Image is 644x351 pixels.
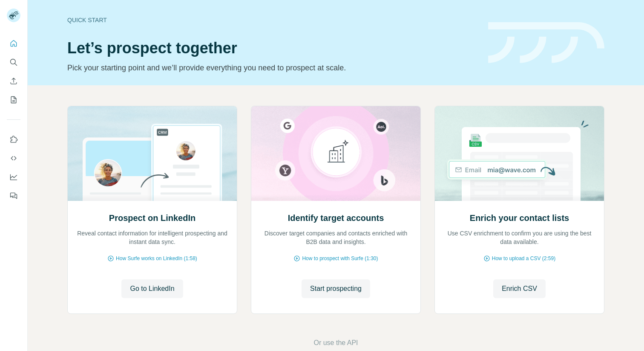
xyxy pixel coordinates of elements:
button: Enrich CSV [7,73,20,89]
button: Use Surfe API [7,151,20,166]
h2: Identify target accounts [288,212,384,224]
p: Pick your starting point and we’ll provide everything you need to prospect at scale. [67,62,478,74]
img: Enrich your contact lists [434,106,604,201]
img: banner [488,22,604,64]
p: Use CSV enrichment to confirm you are using the best data available. [443,229,595,246]
span: Start prospecting [310,284,362,294]
img: Prospect on LinkedIn [67,106,237,201]
span: How to upload a CSV (2:59) [492,255,555,262]
button: Search [7,55,20,70]
span: Go to LinkedIn [130,284,174,294]
button: Use Surfe on LinkedIn [7,132,20,147]
p: Discover target companies and contacts enriched with B2B data and insights. [260,229,412,246]
button: Go to LinkedIn [121,279,183,298]
button: Feedback [7,188,20,203]
img: Identify target accounts [251,106,421,201]
button: Start prospecting [302,279,370,298]
span: Enrich CSV [502,284,537,294]
button: My lists [7,92,20,107]
span: How to prospect with Surfe (1:30) [302,255,378,262]
button: Enrich CSV [493,279,546,298]
button: Quick start [7,36,20,51]
button: Dashboard [7,169,20,185]
p: Reveal contact information for intelligent prospecting and instant data sync. [76,229,228,246]
h2: Enrich your contact lists [470,212,569,224]
div: Quick start [67,16,478,24]
span: How Surfe works on LinkedIn (1:58) [116,255,197,262]
button: Or use the API [313,338,358,348]
h1: Let’s prospect together [67,40,478,57]
h2: Prospect on LinkedIn [109,212,195,224]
